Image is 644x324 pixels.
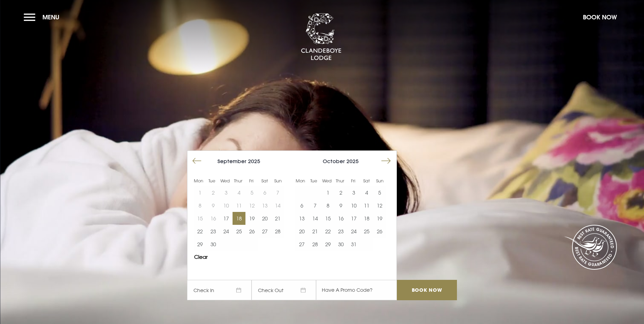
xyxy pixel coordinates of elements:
[308,212,321,225] button: 14
[360,225,373,238] button: 25
[252,280,316,300] span: Check Out
[347,238,360,251] td: Choose Friday, October 31, 2025 as your start date.
[245,225,258,238] button: 26
[334,225,347,238] button: 23
[271,212,284,225] button: 21
[347,238,360,251] button: 31
[295,199,308,212] td: Choose Monday, October 6, 2025 as your start date.
[360,212,373,225] button: 18
[334,212,347,225] button: 16
[194,238,206,251] button: 29
[334,186,347,199] td: Choose Thursday, October 2, 2025 as your start date.
[295,212,308,225] td: Choose Monday, October 13, 2025 as your start date.
[323,158,345,164] span: October
[321,186,334,199] button: 1
[194,238,206,251] td: Choose Monday, September 29, 2025 as your start date.
[187,280,252,300] span: Check In
[245,225,258,238] td: Choose Friday, September 26, 2025 as your start date.
[321,186,334,199] td: Choose Wednesday, October 1, 2025 as your start date.
[321,212,334,225] button: 15
[373,199,386,212] td: Choose Sunday, October 12, 2025 as your start date.
[321,225,334,238] td: Choose Wednesday, October 22, 2025 as your start date.
[245,212,258,225] td: Choose Friday, September 19, 2025 as your start date.
[194,225,206,238] button: 22
[206,225,219,238] td: Choose Tuesday, September 23, 2025 as your start date.
[360,186,373,199] button: 4
[334,225,347,238] td: Choose Thursday, October 23, 2025 as your start date.
[373,225,386,238] td: Choose Sunday, October 26, 2025 as your start date.
[321,199,334,212] td: Choose Wednesday, October 8, 2025 as your start date.
[220,225,233,238] td: Choose Wednesday, September 24, 2025 as your start date.
[258,225,271,238] button: 27
[308,199,321,212] td: Choose Tuesday, October 7, 2025 as your start date.
[334,238,347,251] td: Choose Thursday, October 30, 2025 as your start date.
[347,212,360,225] button: 17
[24,10,63,24] button: Menu
[321,212,334,225] td: Choose Wednesday, October 15, 2025 as your start date.
[360,212,373,225] td: Choose Saturday, October 18, 2025 as your start date.
[190,155,203,167] button: Move backward to switch to the previous month.
[206,238,219,251] button: 30
[245,212,258,225] button: 19
[295,225,308,238] button: 20
[218,158,246,164] span: September
[579,10,620,24] button: Book Now
[334,238,347,251] button: 30
[316,280,397,300] input: Have A Promo Code?
[347,225,360,238] td: Choose Friday, October 24, 2025 as your start date.
[321,199,334,212] button: 8
[360,199,373,212] button: 11
[373,186,386,199] td: Choose Sunday, October 5, 2025 as your start date.
[347,158,359,164] span: 2025
[206,225,219,238] button: 23
[373,225,386,238] button: 26
[258,225,271,238] td: Choose Saturday, September 27, 2025 as your start date.
[258,212,271,225] td: Choose Saturday, September 20, 2025 as your start date.
[321,225,334,238] button: 22
[373,186,386,199] button: 5
[295,238,308,251] td: Choose Monday, October 27, 2025 as your start date.
[360,199,373,212] td: Choose Saturday, October 11, 2025 as your start date.
[194,225,206,238] td: Choose Monday, September 22, 2025 as your start date.
[347,212,360,225] td: Choose Friday, October 17, 2025 as your start date.
[233,212,245,225] button: 18
[321,238,334,251] td: Choose Wednesday, October 29, 2025 as your start date.
[360,186,373,199] td: Choose Saturday, October 4, 2025 as your start date.
[233,225,245,238] button: 25
[295,212,308,225] button: 13
[233,225,245,238] td: Choose Thursday, September 25, 2025 as your start date.
[347,225,360,238] button: 24
[321,238,334,251] button: 29
[308,238,321,251] td: Choose Tuesday, October 28, 2025 as your start date.
[334,199,347,212] button: 9
[308,238,321,251] button: 28
[42,13,59,21] span: Menu
[271,225,284,238] button: 28
[194,254,208,259] button: Clear
[373,199,386,212] button: 12
[347,199,360,212] td: Choose Friday, October 10, 2025 as your start date.
[233,212,245,225] td: Choose Thursday, September 18, 2025 as your start date.
[334,212,347,225] td: Choose Thursday, October 16, 2025 as your start date.
[258,212,271,225] button: 20
[347,186,360,199] button: 3
[373,212,386,225] button: 19
[220,212,233,225] button: 17
[334,199,347,212] td: Choose Thursday, October 9, 2025 as your start date.
[380,155,392,167] button: Move forward to switch to the next month.
[308,199,321,212] button: 7
[271,212,284,225] td: Choose Sunday, September 21, 2025 as your start date.
[308,225,321,238] td: Choose Tuesday, October 21, 2025 as your start date.
[295,225,308,238] td: Choose Monday, October 20, 2025 as your start date.
[271,225,284,238] td: Choose Sunday, September 28, 2025 as your start date.
[334,186,347,199] button: 2
[295,238,308,251] button: 27
[397,280,457,300] input: Book Now
[373,212,386,225] td: Choose Sunday, October 19, 2025 as your start date.
[347,186,360,199] td: Choose Friday, October 3, 2025 as your start date.
[308,212,321,225] td: Choose Tuesday, October 14, 2025 as your start date.
[220,212,233,225] td: Choose Wednesday, September 17, 2025 as your start date.
[301,13,342,61] img: Clandeboye Lodge
[308,225,321,238] button: 21
[248,158,260,164] span: 2025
